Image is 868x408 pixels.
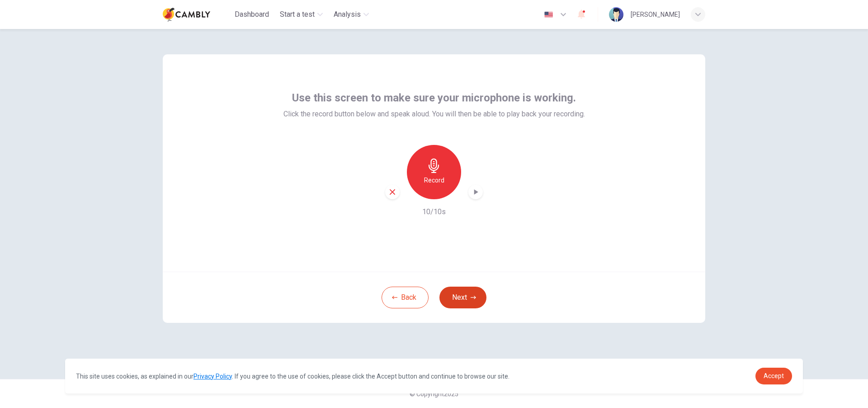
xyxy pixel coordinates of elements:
a: Cambly logo [163,5,231,24]
button: Start a test [276,6,326,23]
span: This site uses cookies, as explained in our . If you agree to the use of cookies, please click th... [76,373,509,380]
h6: 10/10s [422,206,446,217]
span: Use this screen to make sure your microphone is working. [292,91,576,105]
button: Back [382,287,429,308]
span: Accept [764,372,784,379]
span: Start a test [280,9,315,20]
span: Analysis [334,9,361,20]
button: Dashboard [231,6,273,23]
a: Privacy Policy [193,373,232,380]
span: Click the record button below and speak aloud. You will then be able to play back your recording. [283,109,585,120]
span: © Copyright 2025 [410,390,458,398]
h6: Record [424,175,444,186]
div: cookieconsent [65,359,803,394]
span: Dashboard [235,9,269,20]
button: Next [439,287,486,308]
button: Record [407,145,461,199]
img: Profile picture [609,7,623,22]
img: Cambly logo [163,5,210,24]
div: [PERSON_NAME] [631,9,680,20]
img: en [543,11,554,18]
a: dismiss cookie message [755,368,792,384]
button: Analysis [330,6,373,23]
